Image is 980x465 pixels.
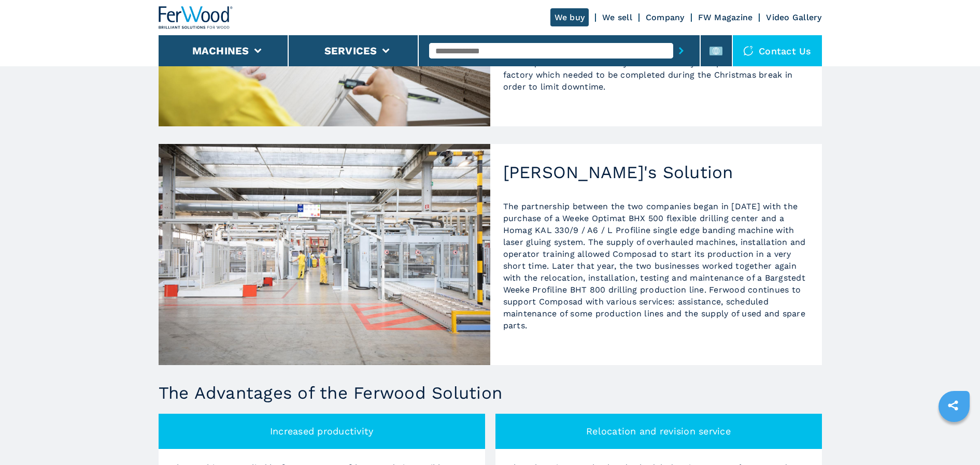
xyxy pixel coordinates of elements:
button: Services [324,45,377,57]
div: Relocation and revision service [586,427,731,436]
a: Video Gallery [766,12,821,22]
a: sharethis [940,393,966,418]
p: The partnership between the two companies began in [DATE] with the purchase of a Weeke Optimat BH... [503,200,809,331]
img: Ferwood [159,6,233,29]
a: FW Magazine [698,12,753,22]
a: We sell [602,12,632,22]
div: Contact us [733,35,822,66]
img: Ferwood's Solution [159,144,490,365]
div: Increased productivity [270,427,374,436]
a: Company [646,12,685,22]
iframe: Chat [936,418,972,457]
button: Machines [192,45,249,57]
img: Contact us [743,46,754,56]
h2: [PERSON_NAME]'s Solution [503,162,809,183]
h2: The Advantages of the Ferwood Solution [159,383,822,403]
a: We buy [550,8,589,26]
button: submit-button [673,39,689,63]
